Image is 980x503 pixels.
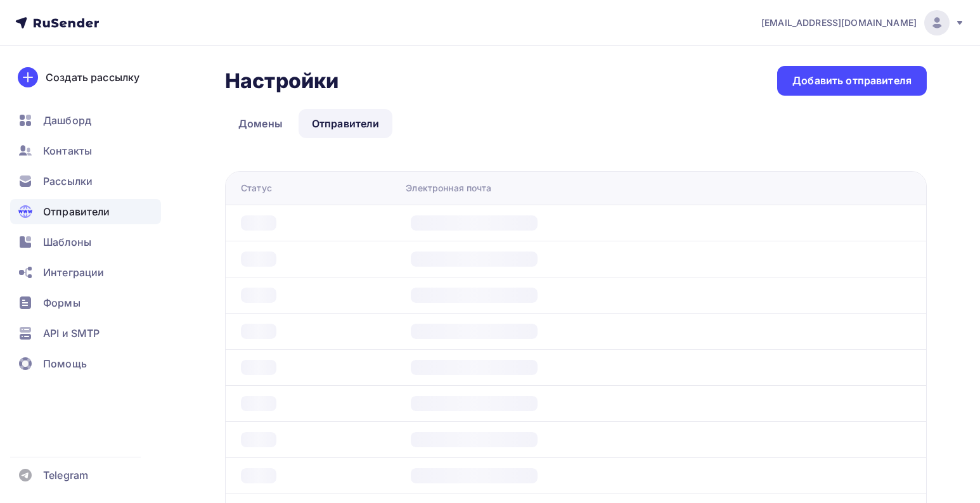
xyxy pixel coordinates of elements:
[241,182,272,194] div: Статус
[43,113,91,128] span: Дашборд
[43,468,88,483] span: Telegram
[10,290,161,315] a: Формы
[10,108,161,133] a: Дашборд
[43,265,104,280] span: Интеграции
[43,204,110,219] span: Отправители
[10,199,161,224] a: Отправители
[43,143,92,158] span: Контакты
[792,73,912,88] div: Добавить отправителя
[43,174,93,189] span: Рассылки
[406,182,491,194] div: Электронная почта
[43,295,81,310] span: Формы
[225,109,296,138] a: Домены
[761,10,965,35] a: [EMAIL_ADDRESS][DOMAIN_NAME]
[10,169,161,194] a: Рассылки
[43,356,87,371] span: Помощь
[10,229,161,255] a: Шаблоны
[299,109,393,138] a: Отправители
[43,234,91,250] span: Шаблоны
[761,16,917,29] span: [EMAIL_ADDRESS][DOMAIN_NAME]
[43,326,100,341] span: API и SMTP
[46,70,139,85] div: Создать рассылку
[10,138,161,163] a: Контакты
[225,68,338,94] h2: Настройки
